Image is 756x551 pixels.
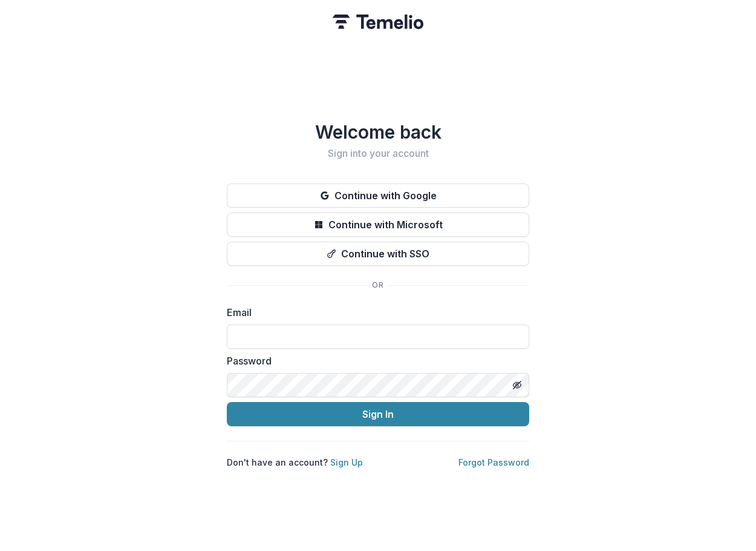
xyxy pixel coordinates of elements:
[227,183,529,208] button: Continue with Google
[227,402,529,426] button: Sign In
[507,375,527,395] button: Toggle password visibility
[458,457,529,467] a: Forgot Password
[227,121,529,143] h1: Welcome back
[227,305,522,320] label: Email
[330,457,363,467] a: Sign Up
[227,456,363,469] p: Don't have an account?
[333,15,423,29] img: Temelio
[227,148,529,159] h2: Sign into your account
[227,354,522,368] label: Password
[227,242,529,266] button: Continue with SSO
[227,213,529,237] button: Continue with Microsoft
